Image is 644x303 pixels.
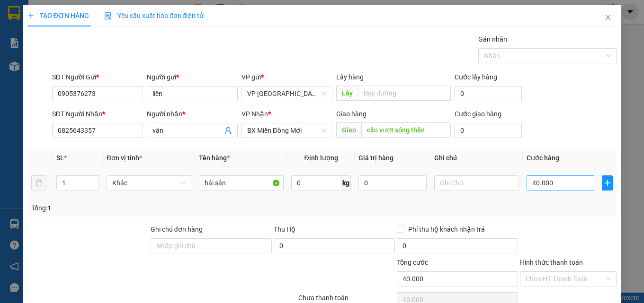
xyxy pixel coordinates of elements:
[358,175,427,190] input: 0
[199,175,284,190] input: VD: Bàn, Ghế
[241,72,332,82] div: VP gửi
[455,123,522,138] input: Cước giao hàng
[336,122,361,138] span: Giao
[455,73,497,81] label: Cước lấy hàng
[52,109,143,119] div: SĐT Người Nhận
[247,123,327,138] span: BX Miền Đông Mới
[27,12,34,19] span: plus
[147,109,238,119] div: Người nhận
[31,203,250,213] div: Tổng: 1
[455,110,501,118] label: Cước giao hàng
[404,224,489,234] span: Phí thu hộ khách nhận trả
[604,14,612,21] span: close
[112,176,186,190] span: Khác
[52,72,143,82] div: SĐT Người Gửi
[595,5,621,31] button: Close
[304,154,338,162] span: Định lượng
[5,5,137,40] li: Cúc Tùng Limousine
[527,154,559,162] span: Cước hàng
[104,12,204,19] span: Yêu cầu xuất hóa đơn điện tử
[336,110,367,118] span: Giao hàng
[455,86,522,101] input: Cước lấy hàng
[358,86,451,101] input: Dọc đường
[478,35,507,43] label: Gán nhãn
[27,12,89,19] span: TẠO ĐƠN HÀNG
[247,87,327,101] span: VP Nha Trang xe Limousine
[104,12,112,20] img: icon
[336,86,358,101] span: Lấy
[341,175,351,190] span: kg
[602,179,612,187] span: plus
[430,149,523,167] th: Ghi chú
[336,73,364,81] span: Lấy hàng
[31,175,46,190] button: delete
[5,51,65,82] li: VP VP [GEOGRAPHIC_DATA] xe Limousine
[434,175,519,190] input: Ghi Chú
[602,175,613,190] button: plus
[151,225,203,233] label: Ghi chú đơn hàng
[151,238,272,253] input: Ghi chú đơn hàng
[520,259,583,266] label: Hình thức thanh toán
[397,259,428,266] span: Tổng cước
[199,154,230,162] span: Tên hàng
[107,154,142,162] span: Đơn vị tính
[241,110,268,118] span: VP Nhận
[147,72,238,82] div: Người gửi
[65,51,126,72] li: VP BX Miền Đông Mới
[56,154,64,162] span: SL
[224,127,232,134] span: user-add
[361,122,451,138] input: Dọc đường
[274,225,295,233] span: Thu Hộ
[358,154,394,162] span: Giá trị hàng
